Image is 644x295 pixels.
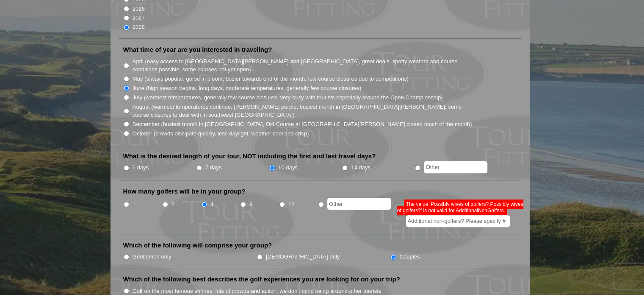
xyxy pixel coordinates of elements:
[133,200,135,209] label: 1
[133,163,149,172] label: 5 days
[278,163,298,172] label: 10 days
[266,253,340,261] label: [DEMOGRAPHIC_DATA] only
[133,23,145,31] label: 2028
[123,152,376,160] label: What is the desired length of your tour, NOT including the first and last travel days?
[171,200,174,209] label: 2
[327,198,391,210] input: Other
[123,45,272,54] label: What time of year are you interested in traveling?
[133,253,171,261] label: Gentlemen only
[288,200,295,209] label: 12
[133,120,472,129] label: September (busiest month in [GEOGRAPHIC_DATA], Old Course at [GEOGRAPHIC_DATA][PERSON_NAME] close...
[133,84,362,93] label: June (high season begins, long days, moderate temperatures, generally few course closures)
[424,161,487,173] input: Other
[133,75,409,83] label: May (always popular, gorse in bloom, busier towards end of the month, few course closures due to ...
[133,57,473,74] label: April (easy access to [GEOGRAPHIC_DATA][PERSON_NAME] and [GEOGRAPHIC_DATA], great deals, spotty w...
[397,199,523,215] span: The value 'Possibly wives of golfers?,Possibly wives of golfers?' is not valid for AdditionalNonG...
[123,241,272,250] label: Which of the following will comprise your group?
[133,14,145,22] label: 2027
[210,200,213,209] label: 4
[123,187,246,196] label: How many golfers will be in your group?
[205,163,222,172] label: 7 days
[249,200,252,209] label: 8
[399,253,420,261] label: Couples
[133,103,473,119] label: August (warmest temperatures continue, [PERSON_NAME] purple, busiest month in [GEOGRAPHIC_DATA][P...
[133,93,443,102] label: July (warmest temperatures, generally few course closures, very busy with tourists especially aro...
[123,275,400,284] label: Which of the following best describes the golf experiences you are looking for on your trip?
[133,129,309,138] label: October (crowds dissipate quickly, less daylight, weather cool and crisp)
[351,163,370,172] label: 14 days
[133,5,145,13] label: 2026
[406,215,510,227] input: Additional non-golfers? Please specify #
